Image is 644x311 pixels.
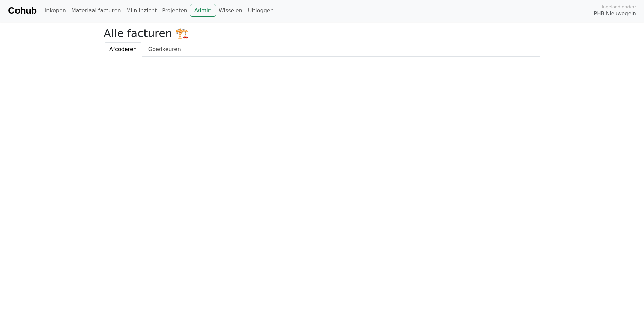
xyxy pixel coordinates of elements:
a: Uitloggen [245,4,277,18]
a: Mijn inzicht [124,4,160,18]
a: Cohub [8,3,36,19]
a: Materiaal facturen [69,4,124,18]
h2: Alle facturen 🏗️ [104,27,540,40]
a: Admin [190,4,216,17]
a: Projecten [159,4,190,18]
span: Goedkeuren [148,46,181,53]
a: Inkopen [42,4,68,18]
a: Goedkeuren [142,42,187,57]
span: Ingelogd onder: [602,4,636,10]
span: PHB Nieuwegein [594,10,636,18]
a: Wisselen [216,4,245,18]
a: Afcoderen [104,42,142,57]
span: Afcoderen [109,46,137,53]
